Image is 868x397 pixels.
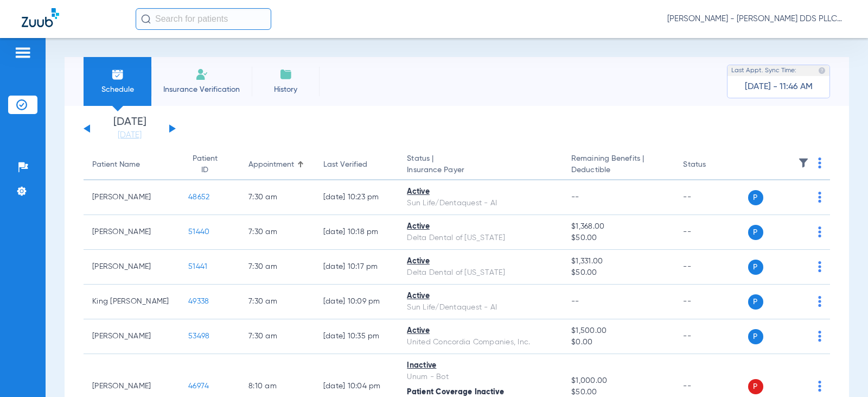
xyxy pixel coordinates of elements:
[260,84,311,95] span: History
[674,319,748,354] td: --
[188,332,209,340] span: 53498
[674,150,748,180] th: Status
[188,298,209,305] span: 49338
[315,319,399,354] td: [DATE] 10:35 PM
[315,215,399,250] td: [DATE] 10:18 PM
[97,117,162,141] li: [DATE]
[674,250,748,285] td: --
[240,180,315,215] td: 7:30 AM
[571,337,666,348] span: $0.00
[188,228,209,236] span: 51440
[84,319,180,354] td: [PERSON_NAME]
[748,379,763,394] span: P
[407,221,554,232] div: Active
[407,267,554,279] div: Delta Dental of [US_STATE]
[407,388,504,396] span: Patient Coverage Inactive
[398,150,563,180] th: Status |
[731,65,796,76] span: Last Appt. Sync Time:
[407,232,554,244] div: Delta Dental of [US_STATE]
[240,250,315,285] td: 7:30 AM
[97,130,162,141] a: [DATE]
[818,296,821,307] img: group-dot-blue.svg
[84,215,180,250] td: [PERSON_NAME]
[407,302,554,313] div: Sun Life/Dentaquest - AI
[92,159,171,171] div: Patient Name
[667,14,846,24] span: [PERSON_NAME] - [PERSON_NAME] DDS PLLC
[818,157,821,168] img: group-dot-blue.svg
[818,261,821,272] img: group-dot-blue.svg
[188,263,207,270] span: 51441
[92,84,143,95] span: Schedule
[798,157,809,168] img: filter.svg
[92,159,140,171] div: Patient Name
[571,267,666,279] span: $50.00
[315,250,399,285] td: [DATE] 10:17 PM
[407,165,554,176] span: Insurance Payer
[188,193,209,201] span: 48652
[248,159,294,171] div: Appointment
[188,153,221,176] div: Patient ID
[22,8,59,27] img: Zuub Logo
[84,250,180,285] td: [PERSON_NAME]
[323,159,390,171] div: Last Verified
[141,14,151,24] img: Search Icon
[748,329,763,344] span: P
[571,375,666,387] span: $1,000.00
[571,298,579,305] span: --
[14,46,31,59] img: hamburger-icon
[674,180,748,215] td: --
[407,337,554,348] div: United Concordia Companies, Inc.
[407,256,554,267] div: Active
[818,67,826,74] img: last sync help info
[818,226,821,237] img: group-dot-blue.svg
[748,190,763,205] span: P
[674,215,748,250] td: --
[84,285,180,319] td: King [PERSON_NAME]
[240,285,315,319] td: 7:30 AM
[111,68,124,81] img: Schedule
[240,319,315,354] td: 7:30 AM
[571,256,666,267] span: $1,331.00
[323,159,367,171] div: Last Verified
[407,325,554,337] div: Active
[188,382,209,390] span: 46974
[748,294,763,310] span: P
[407,371,554,383] div: Unum - Bot
[407,291,554,302] div: Active
[248,159,306,171] div: Appointment
[563,150,674,180] th: Remaining Benefits |
[571,221,666,232] span: $1,368.00
[571,232,666,244] span: $50.00
[136,8,271,30] input: Search for patients
[571,165,666,176] span: Deductible
[279,68,292,81] img: History
[748,225,763,240] span: P
[407,198,554,209] div: Sun Life/Dentaquest - AI
[571,325,666,337] span: $1,500.00
[571,193,579,201] span: --
[748,260,763,275] span: P
[818,192,821,203] img: group-dot-blue.svg
[814,345,868,397] iframe: Chat Widget
[745,81,813,92] span: [DATE] - 11:46 AM
[407,360,554,371] div: Inactive
[195,68,208,81] img: Manual Insurance Verification
[818,331,821,342] img: group-dot-blue.svg
[240,215,315,250] td: 7:30 AM
[407,186,554,198] div: Active
[674,285,748,319] td: --
[315,285,399,319] td: [DATE] 10:09 PM
[315,180,399,215] td: [DATE] 10:23 PM
[188,153,231,176] div: Patient ID
[84,180,180,215] td: [PERSON_NAME]
[159,84,244,95] span: Insurance Verification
